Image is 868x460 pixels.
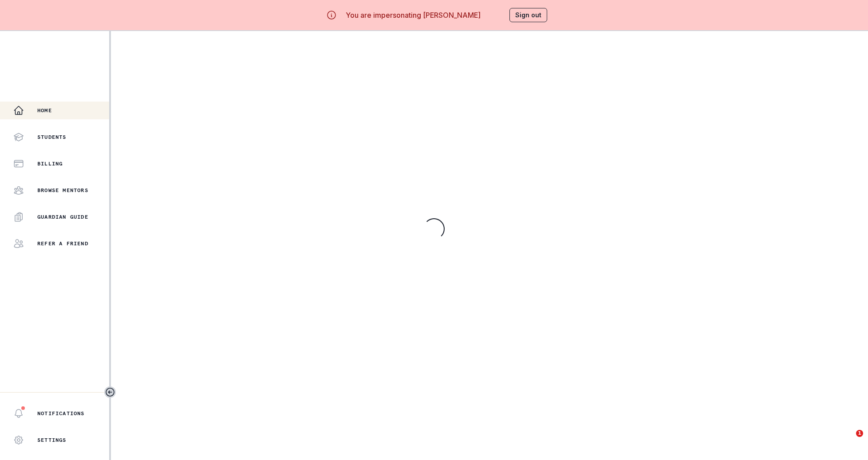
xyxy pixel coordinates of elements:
p: Settings [37,436,67,444]
button: Toggle sidebar [104,386,116,398]
p: Students [37,134,67,141]
p: Billing [37,160,63,167]
button: Sign out [509,8,547,22]
p: Browse Mentors [37,187,88,194]
p: Guardian Guide [37,213,88,220]
p: Refer a friend [37,240,88,247]
span: 1 [856,430,863,437]
p: Home [37,107,52,114]
p: Notifications [37,410,85,417]
p: You are impersonating [PERSON_NAME] [346,10,481,20]
iframe: Intercom live chat [838,430,859,451]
